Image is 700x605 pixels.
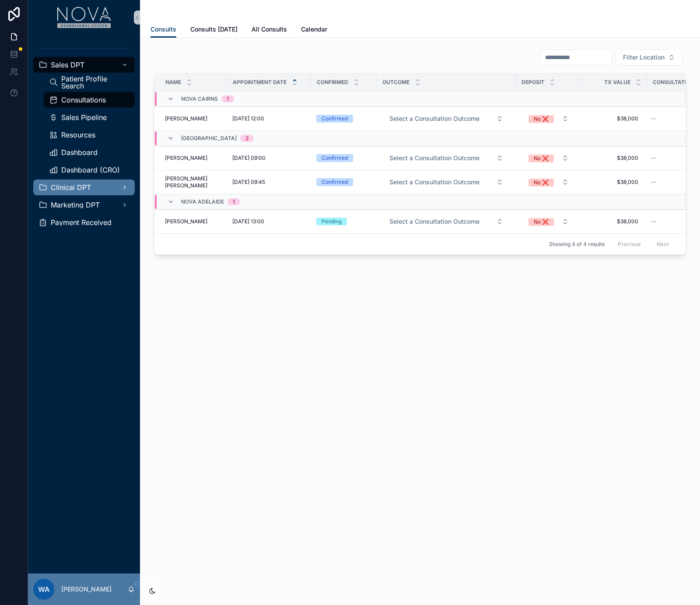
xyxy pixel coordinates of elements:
span: Consultations [61,96,106,103]
span: Confirmed [317,79,348,86]
div: No ❌ [534,155,549,162]
div: 1 [227,95,229,102]
a: All Consults [252,21,287,39]
span: Dashboard (CRO) [61,166,120,173]
a: Sales Pipeline [44,109,135,125]
a: Dashboard (CRO) [44,162,135,178]
span: [DATE] 13:00 [232,218,264,225]
span: $38,000 [590,179,638,186]
a: $38,000 [587,151,642,165]
span: [GEOGRAPHIC_DATA] [181,135,237,142]
span: Patient Profile Search [61,75,126,89]
span: Appointment Date [233,79,287,86]
span: [PERSON_NAME] [165,155,207,162]
div: scrollable content [28,35,140,242]
a: Select Button [382,110,511,127]
a: Clinical DPT [33,179,135,195]
button: Select Button [382,111,510,127]
a: Calendar [301,21,327,39]
span: Consults [150,25,176,34]
span: All Consults [252,25,287,34]
span: Nova Cairns [181,95,218,102]
a: Sales DPT [33,57,135,73]
div: Confirmed [322,154,348,162]
a: Confirmed [316,115,371,123]
div: 2 [245,135,248,142]
a: Select Button [382,150,511,166]
span: Sales DPT [51,61,84,68]
span: Filter Location [623,53,665,62]
span: [DATE] 09:45 [232,179,265,186]
a: Consults [DATE] [190,21,238,39]
button: Select Button [521,214,576,229]
span: Clinical DPT [51,184,91,191]
span: Payment Received [51,219,112,226]
a: Select Button [521,213,576,230]
button: Select Button [382,174,510,190]
span: Nova Adelaide [181,198,224,205]
div: No ❌ [534,218,549,226]
a: Resources [44,127,135,143]
a: Confirmed [316,178,371,186]
div: Confirmed [322,178,348,186]
a: [DATE] 09:00 [232,155,306,162]
a: Select Button [521,110,576,127]
a: [DATE] 12:00 [232,115,306,122]
span: Calendar [301,25,327,34]
a: [DATE] 13:00 [232,218,306,225]
div: -- [651,115,656,122]
button: Select Button [521,111,576,127]
a: Select Button [382,174,511,190]
span: [DATE] 12:00 [232,115,264,122]
a: Select Button [382,213,511,230]
p: [PERSON_NAME] [61,585,112,594]
a: Pending [316,218,371,225]
img: App logo [57,7,111,28]
div: -- [651,155,656,162]
span: Outcome [382,79,409,86]
span: Tx Value [604,79,630,86]
a: $38,000 [587,215,642,229]
a: Dashboard [44,144,135,160]
a: [PERSON_NAME] [PERSON_NAME] [165,175,222,189]
a: $38,000 [587,175,642,189]
a: Consults [150,21,176,38]
a: Payment Received [33,215,135,230]
span: [PERSON_NAME] [165,218,207,225]
div: No ❌ [534,179,549,186]
span: Showing 4 of 4 results [549,241,605,248]
span: Sales Pipeline [61,114,107,121]
div: -- [651,218,656,225]
button: Select Button [382,150,510,166]
a: [PERSON_NAME] [165,218,222,225]
div: -- [651,179,656,186]
a: Confirmed [316,154,371,162]
a: Patient Profile Search [44,74,135,90]
a: Select Button [521,150,576,166]
div: Pending [322,218,342,225]
span: $38,000 [590,115,638,122]
a: Consultations [44,92,135,108]
span: [PERSON_NAME] [165,115,207,122]
span: Consults [DATE] [190,25,238,34]
span: Dashboard [61,149,98,156]
span: Select a Consultation Outcome [389,178,479,186]
button: Select Button [382,214,510,229]
a: [PERSON_NAME] [165,155,222,162]
span: $38,000 [590,155,638,162]
div: No ❌ [534,115,549,123]
span: Marketing DPT [51,201,100,208]
button: Select Button [521,150,576,166]
a: [PERSON_NAME] [165,115,222,122]
span: Resources [61,131,95,138]
span: Select a Consultation Outcome [389,114,479,123]
a: Marketing DPT [33,197,135,213]
span: Select a Consultation Outcome [389,154,479,162]
span: Name [165,79,181,86]
a: [DATE] 09:45 [232,179,306,186]
span: Deposit [521,79,544,86]
a: $38,000 [587,112,642,126]
span: Select a Consultation Outcome [389,217,479,226]
a: Select Button [521,174,576,190]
